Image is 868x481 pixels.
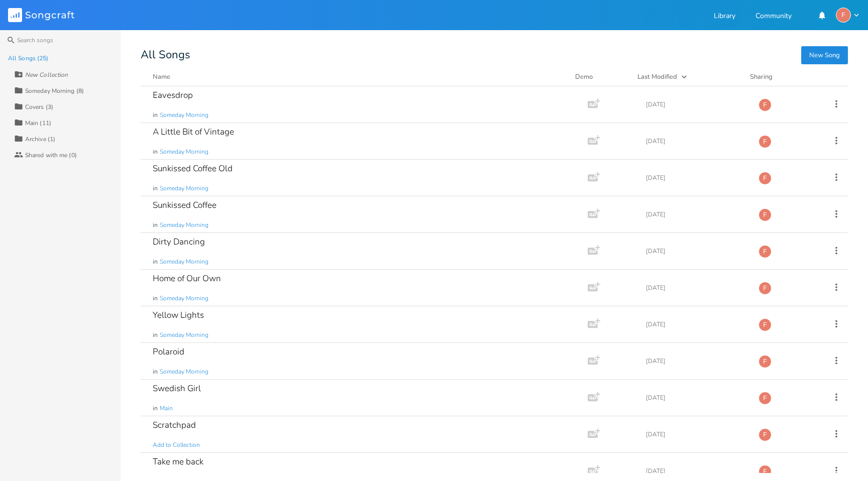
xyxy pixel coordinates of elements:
span: Someday Morning [160,368,208,376]
span: Main [160,404,173,413]
div: Dirty Dancing [153,237,205,246]
div: A Little Bit of Vintage [153,128,234,136]
span: Someday Morning [160,258,208,266]
div: Sunkissed Coffee [153,201,216,209]
div: [DATE] [646,431,746,437]
div: [DATE] [646,321,746,327]
span: Add to Collection [153,441,200,449]
div: [DATE] [646,468,746,474]
div: Take me back [153,457,203,466]
div: All Songs (25) [8,55,48,61]
div: [DATE] [646,358,746,364]
div: [DATE] [646,175,746,181]
div: fuzzyip [758,98,772,111]
div: Scratchpad [153,421,196,429]
div: fuzzyip [758,392,772,405]
span: Someday Morning [160,184,208,193]
span: Someday Morning [160,148,208,156]
div: [DATE] [646,395,746,401]
button: Last Modified [637,72,738,82]
div: Demo [575,72,625,82]
div: fuzzyip [758,135,772,148]
span: in [153,148,158,156]
div: Name [153,72,170,81]
div: fuzzyip [758,355,772,368]
div: New Collection [25,72,68,78]
span: Someday Morning [160,221,208,229]
div: fuzzyip [836,8,851,23]
div: Polaroid [153,347,184,356]
div: Someday Morning (8) [25,88,84,94]
span: Someday Morning [160,294,208,303]
div: Archive (1) [25,136,55,142]
div: [DATE] [646,248,746,254]
span: in [153,184,158,193]
button: New Song [801,46,848,64]
button: Name [153,72,563,82]
div: Swedish Girl [153,384,201,393]
a: Library [714,13,735,21]
span: in [153,111,158,119]
span: in [153,368,158,376]
div: [DATE] [646,138,746,144]
span: Someday Morning [160,331,208,339]
div: fuzzyip [758,428,772,441]
div: [DATE] [646,101,746,107]
span: in [153,404,158,413]
div: Sunkissed Coffee Old [153,164,233,173]
div: [DATE] [646,211,746,217]
div: Main (11) [25,120,51,126]
div: fuzzyip [758,208,772,221]
div: [DATE] [646,285,746,291]
div: Home of Our Own [153,274,221,283]
div: fuzzyip [758,245,772,258]
div: Yellow Lights [153,311,204,319]
div: Sharing [750,72,810,82]
div: fuzzyip [758,465,772,478]
span: in [153,258,158,266]
div: All Songs [141,50,848,60]
span: in [153,221,158,229]
a: Community [755,13,792,21]
div: Eavesdrop [153,91,193,99]
div: fuzzyip [758,172,772,185]
button: F [836,8,860,23]
div: Shared with me (0) [25,152,77,158]
span: Someday Morning [160,111,208,119]
div: Covers (3) [25,104,53,110]
span: in [153,331,158,339]
span: in [153,294,158,303]
div: fuzzyip [758,318,772,331]
div: fuzzyip [758,282,772,295]
div: Last Modified [637,72,677,81]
